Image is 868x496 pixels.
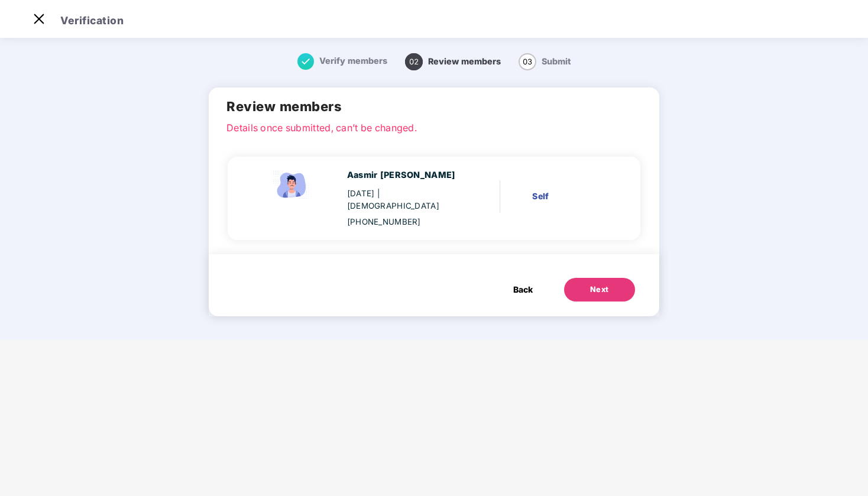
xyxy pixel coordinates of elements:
[501,278,545,302] button: Back
[513,283,533,296] span: Back
[590,284,609,296] div: Next
[226,96,642,117] h2: Review members
[319,56,387,66] span: Verify members
[347,168,458,182] div: Aasmir [PERSON_NAME]
[532,190,605,203] div: Self
[226,121,642,131] p: Details once submitted, can’t be changed.
[428,56,501,66] span: Review members
[347,216,458,228] div: [PHONE_NUMBER]
[297,53,314,70] img: svg+xml;base64,PHN2ZyB4bWxucz0iaHR0cDovL3d3dy53My5vcmcvMjAwMC9zdmciIHdpZHRoPSIxNiIgaGVpZ2h0PSIxNi...
[347,187,458,212] div: [DATE]
[542,56,571,66] span: Submit
[564,278,635,302] button: Next
[405,53,423,70] span: 02
[519,53,536,70] span: 03
[268,168,316,202] img: svg+xml;base64,PHN2ZyBpZD0iRW1wbG95ZWVfbWFsZSIgeG1sbnM9Imh0dHA6Ly93d3cudzMub3JnLzIwMDAvc3ZnIiB3aW...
